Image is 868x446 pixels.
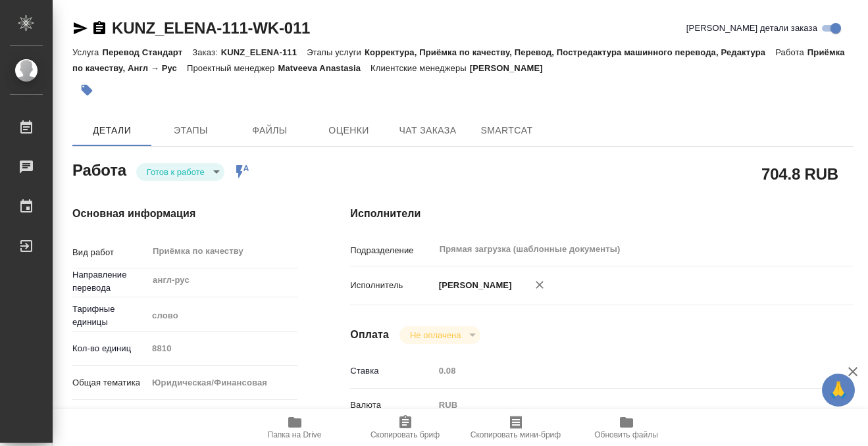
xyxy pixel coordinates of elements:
[822,374,855,407] button: 🙏
[370,63,470,73] p: Клиентские менеджеры
[406,330,465,341] button: Не оплачена
[72,157,126,181] h2: Работа
[72,268,147,295] p: Направление перевода
[147,406,297,428] div: Финансы и экономика
[370,430,440,439] span: Скопировать бриф
[159,122,222,139] span: Этапы
[238,122,301,139] span: Файлы
[396,122,459,139] span: Чат заказа
[136,163,224,181] div: Готов к работе
[761,162,838,185] h2: 704.8 RUB
[571,409,682,446] button: Обновить файлы
[471,430,561,439] span: Скопировать мини-бриф
[350,327,389,343] h4: Оплата
[221,47,307,57] p: KUNZ_ELENA-111
[72,206,297,222] h4: Основная информация
[102,47,192,57] p: Перевод Стандарт
[72,47,845,73] p: Приёмка по качеству, Англ → Рус
[399,326,480,344] div: Готов к работе
[317,122,380,139] span: Оценки
[72,303,147,329] p: Тарифные единицы
[350,244,434,257] p: Подразделение
[350,409,461,446] button: Скопировать бриф
[72,342,147,355] p: Кол-во единиц
[268,430,322,439] span: Папка на Drive
[192,47,220,57] p: Заказ:
[72,376,147,389] p: Общая тематика
[72,246,147,259] p: Вид работ
[187,63,278,73] p: Проектный менеджер
[365,47,775,57] p: Корректура, Приёмка по качеству, Перевод, Постредактура машинного перевода, Редактура
[72,47,102,57] p: Услуга
[240,409,350,446] button: Папка на Drive
[350,364,434,378] p: Ставка
[461,409,571,446] button: Скопировать мини-бриф
[475,122,538,139] span: SmartCat
[827,376,850,404] span: 🙏
[434,279,512,292] p: [PERSON_NAME]
[147,305,297,327] div: слово
[278,63,370,73] p: Matveeva Anastasia
[686,22,817,35] span: [PERSON_NAME] детали заказа
[434,394,811,416] div: RUB
[72,76,101,105] button: Добавить тэг
[434,361,811,380] input: Пустое поле
[525,270,554,299] button: Удалить исполнителя
[350,399,434,412] p: Валюта
[350,279,434,292] p: Исполнитель
[350,206,854,222] h4: Исполнители
[307,47,365,57] p: Этапы услуги
[112,19,310,37] a: KUNZ_ELENA-111-WK-011
[775,47,807,57] p: Работа
[147,339,297,358] input: Пустое поле
[470,63,553,73] p: [PERSON_NAME]
[80,122,143,139] span: Детали
[594,430,658,439] span: Обновить файлы
[147,372,297,394] div: Юридическая/Финансовая
[91,20,107,36] button: Скопировать ссылку
[72,20,88,36] button: Скопировать ссылку для ЯМессенджера
[143,166,209,178] button: Готов к работе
